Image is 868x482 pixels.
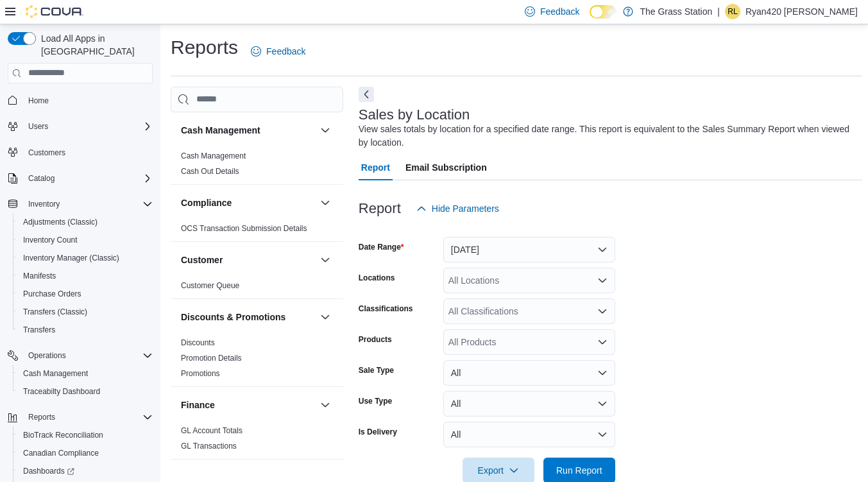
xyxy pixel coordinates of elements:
button: Inventory Count [13,231,158,249]
button: Reports [23,409,60,425]
h3: Compliance [181,196,232,209]
h3: Cash Management [181,124,260,137]
a: Dashboards [13,462,158,480]
button: Next [359,87,374,102]
button: Cash Management [318,123,333,138]
span: Cash Management [23,368,88,379]
button: Discounts & Promotions [318,309,333,325]
span: Users [28,121,48,132]
a: Transfers (Classic) [18,304,92,320]
span: Discounts [181,338,215,348]
label: Locations [359,273,395,283]
span: Feedback [266,45,305,58]
button: Compliance [181,196,315,209]
a: Canadian Compliance [18,445,104,461]
a: Adjustments (Classic) [18,214,103,230]
input: Dark Mode [590,5,617,19]
button: Adjustments (Classic) [13,213,158,231]
button: All [443,391,615,417]
span: Hide Parameters [432,202,499,215]
a: Feedback [246,39,311,64]
h3: Discounts & Promotions [181,311,285,323]
span: Operations [28,350,66,361]
div: Cash Management [171,148,343,184]
span: Customers [28,148,65,158]
span: Load All Apps in [GEOGRAPHIC_DATA] [36,32,153,58]
a: Promotion Details [181,354,242,363]
h3: Customer [181,254,223,266]
span: Catalog [23,171,153,186]
span: Catalog [28,173,55,184]
button: Operations [3,347,158,365]
div: Ryan420 LeFebre [725,4,740,19]
span: Dashboards [18,463,153,479]
button: Catalog [23,171,60,186]
a: Dashboards [18,463,80,479]
button: Manifests [13,267,158,285]
p: Ryan420 [PERSON_NAME] [745,4,858,19]
span: Promotions [181,368,220,379]
label: Date Range [359,242,404,252]
span: Feedback [540,5,579,18]
h3: Finance [181,399,215,411]
a: Inventory Count [18,232,83,248]
button: Hide Parameters [411,196,504,221]
div: Compliance [171,221,343,241]
a: Home [23,93,54,108]
button: Customer [181,254,315,266]
span: Canadian Compliance [18,445,153,461]
button: All [443,360,615,386]
div: Customer [171,278,343,298]
a: Cash Out Details [181,167,239,176]
span: OCS Transaction Submission Details [181,223,307,234]
span: Users [23,119,153,134]
span: Canadian Compliance [23,448,99,458]
span: Cash Out Details [181,166,239,176]
span: Purchase Orders [23,289,81,299]
span: Dashboards [23,466,74,476]
p: The Grass Station [640,4,712,19]
div: Discounts & Promotions [171,335,343,386]
span: Home [23,92,153,108]
button: Discounts & Promotions [181,311,315,323]
button: Cash Management [181,124,315,137]
span: Adjustments (Classic) [23,217,98,227]
button: Cash Management [13,365,158,383]
p: | [717,4,720,19]
button: Finance [318,397,333,413]
span: Reports [28,412,55,422]
button: Inventory [3,195,158,213]
button: Operations [23,348,71,363]
span: Customer Queue [181,280,239,291]
a: GL Account Totals [181,426,243,435]
span: Inventory [23,196,153,212]
span: Transfers [23,325,55,335]
h1: Reports [171,35,238,60]
span: Manifests [23,271,56,281]
span: Traceabilty Dashboard [18,384,153,399]
a: Inventory Manager (Classic) [18,250,124,266]
label: Is Delivery [359,427,397,437]
button: BioTrack Reconciliation [13,426,158,444]
a: Customers [23,145,71,160]
div: View sales totals by location for a specified date range. This report is equivalent to the Sales ... [359,123,856,150]
span: Run Report [556,464,602,477]
button: Users [23,119,53,134]
button: Traceabilty Dashboard [13,383,158,400]
img: Cova [26,5,83,18]
button: Inventory [23,196,65,212]
button: Open list of options [597,275,608,286]
h3: Report [359,201,401,216]
button: Canadian Compliance [13,444,158,462]
span: Traceabilty Dashboard [23,386,100,397]
button: Users [3,117,158,135]
button: Transfers [13,321,158,339]
span: Reports [23,409,153,425]
span: Transfers (Classic) [23,307,87,317]
span: Home [28,96,49,106]
button: Customers [3,143,158,162]
button: Home [3,91,158,110]
button: Inventory Manager (Classic) [13,249,158,267]
a: Cash Management [181,151,246,160]
button: Open list of options [597,337,608,347]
